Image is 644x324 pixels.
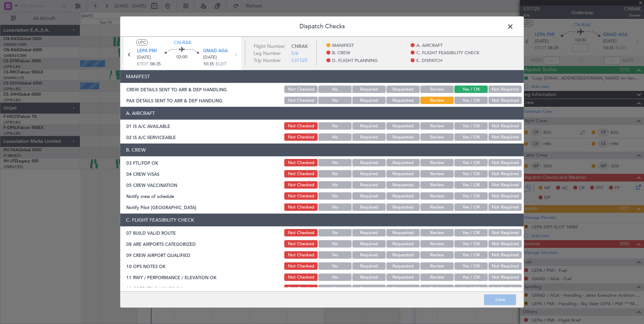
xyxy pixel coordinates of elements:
[488,262,522,270] button: Not Required
[488,86,522,93] button: Not Required
[120,17,524,37] header: Dispatch Checks
[488,181,522,189] button: Not Required
[488,273,522,281] button: Not Required
[488,122,522,130] button: Not Required
[488,97,522,104] button: Not Required
[488,285,522,292] button: Not Required
[488,203,522,211] button: Not Required
[488,170,522,177] button: Not Required
[488,229,522,236] button: Not Required
[488,133,522,141] button: Not Required
[488,192,522,200] button: Not Required
[488,251,522,259] button: Not Required
[488,159,522,166] button: Not Required
[488,240,522,248] button: Not Required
